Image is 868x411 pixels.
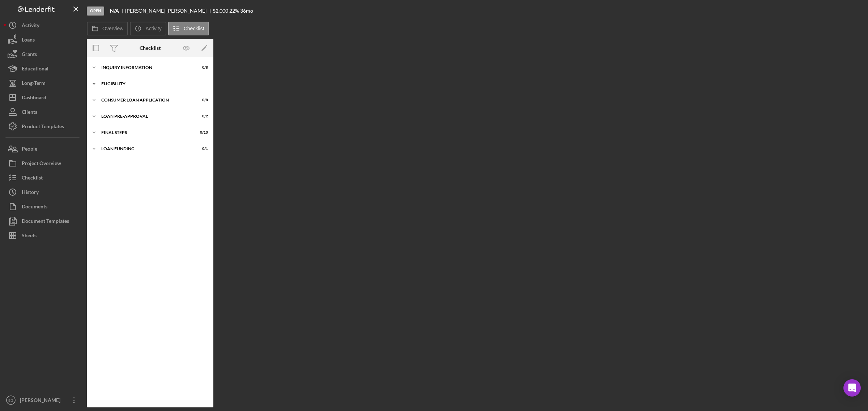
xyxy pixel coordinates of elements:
div: Dashboard [22,90,46,107]
div: 0 / 10 [195,130,208,135]
button: Educational [4,61,83,76]
div: Loan Funding [101,147,190,151]
div: Inquiry Information [101,65,190,70]
button: Sheets [4,228,83,243]
div: FINAL STEPS [101,130,190,135]
button: BG[PERSON_NAME] [4,393,83,407]
button: History [4,185,83,199]
label: Checklist [184,26,204,31]
div: Documents [22,199,47,216]
div: Consumer Loan Application [101,98,190,102]
div: Grants [22,47,37,63]
button: Checklist [4,170,83,185]
button: Activity [130,22,166,35]
div: 22 % [229,8,239,14]
label: Activity [145,26,161,31]
div: [PERSON_NAME] [PERSON_NAME] [125,8,213,14]
div: Product Templates [22,119,64,135]
button: Clients [4,105,83,119]
div: People [22,142,37,158]
div: Eligibility [101,82,204,86]
text: BG [8,398,13,402]
div: Sheets [22,228,37,245]
div: Loan Pre-Approval [101,114,190,118]
button: Project Overview [4,156,83,170]
div: 36 mo [240,8,253,14]
div: Loans [22,33,35,49]
label: Overview [102,26,123,31]
button: Checklist [168,22,209,35]
div: [PERSON_NAME] [18,393,65,409]
button: Document Templates [4,214,83,228]
div: Project Overview [22,156,61,172]
span: $2,000 [213,8,228,14]
div: Checklist [22,170,43,187]
button: People [4,142,83,156]
div: Document Templates [22,214,69,230]
b: N/A [110,8,119,14]
button: Long-Term [4,76,83,90]
button: Product Templates [4,119,83,134]
div: Activity [22,18,39,34]
div: 0 / 8 [195,65,208,70]
button: Dashboard [4,90,83,105]
button: Documents [4,199,83,214]
div: Educational [22,61,48,78]
button: Loans [4,33,83,47]
div: Open [87,7,104,16]
div: 0 / 8 [195,98,208,102]
div: 0 / 1 [195,147,208,151]
div: Clients [22,105,37,121]
div: Open Intercom Messenger [843,379,861,397]
button: Overview [87,22,128,35]
div: 0 / 2 [195,114,208,118]
div: Long-Term [22,76,46,92]
button: Activity [4,18,83,33]
div: History [22,185,39,201]
div: Checklist [140,45,161,51]
button: Grants [4,47,83,61]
